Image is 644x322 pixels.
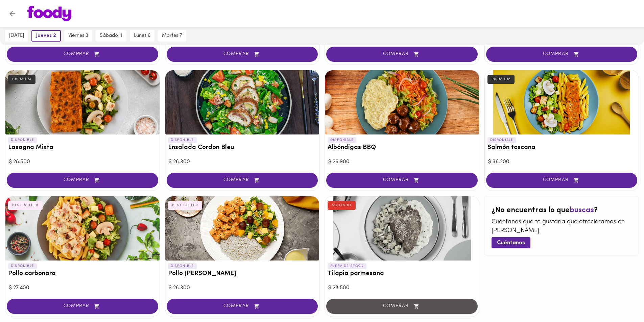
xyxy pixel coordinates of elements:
div: $ 26.300 [169,158,316,166]
button: COMPRAR [486,47,638,62]
button: COMPRAR [167,47,318,62]
span: viernes 3 [68,33,88,39]
button: Cuéntanos [492,237,530,248]
span: COMPRAR [495,51,629,57]
button: COMPRAR [486,173,638,188]
h3: Albóndigas BBQ [328,144,476,151]
p: DISPONIBLE [168,263,197,269]
div: $ 36.200 [488,158,636,166]
span: COMPRAR [15,303,150,309]
div: $ 26.300 [169,284,316,292]
h2: ¿No encuentras lo que ? [492,206,632,215]
button: sábado 4 [96,30,126,42]
button: martes 7 [158,30,186,42]
div: $ 26.900 [328,158,476,166]
div: Salmón toscana [485,70,639,134]
span: COMPRAR [495,177,629,183]
span: jueves 2 [36,33,56,39]
span: COMPRAR [175,303,310,309]
h3: Tilapia parmesana [328,270,476,277]
div: Pollo Tikka Massala [165,196,319,261]
button: COMPRAR [7,173,158,188]
span: COMPRAR [175,51,310,57]
h3: Lasagna Mixta [8,144,157,151]
div: BEST SELLER [8,201,43,210]
button: COMPRAR [7,47,158,62]
button: Volver [4,5,21,22]
span: COMPRAR [15,177,150,183]
button: COMPRAR [167,299,318,314]
span: COMPRAR [175,177,310,183]
div: $ 28.500 [9,158,156,166]
p: DISPONIBLE [8,263,37,269]
h3: Salmón toscana [487,144,636,151]
span: buscas [570,206,594,214]
span: COMPRAR [335,51,469,57]
button: jueves 2 [31,30,61,42]
p: DISPONIBLE [168,137,197,143]
span: martes 7 [162,33,182,39]
div: PREMIUM [487,75,515,84]
div: Albóndigas BBQ [325,70,479,134]
span: sábado 4 [100,33,122,39]
div: AGOTADO [328,201,356,210]
img: logo.png [27,6,71,21]
span: [DATE] [9,33,24,39]
button: COMPRAR [167,173,318,188]
div: BEST SELLER [168,201,202,210]
span: COMPRAR [15,51,150,57]
p: DISPONIBLE [328,137,356,143]
button: COMPRAR [326,173,478,188]
span: COMPRAR [335,177,469,183]
h3: Pollo [PERSON_NAME] [168,270,317,277]
div: Ensalada Cordon Bleu [165,70,319,134]
div: Lasagna Mixta [5,70,160,134]
p: DISPONIBLE [8,137,37,143]
span: Cuéntanos [497,240,525,246]
div: Pollo carbonara [5,196,160,261]
button: lunes 6 [130,30,154,42]
button: COMPRAR [326,47,478,62]
h3: Ensalada Cordon Bleu [168,144,317,151]
p: FUERA DE STOCK [328,263,366,269]
div: $ 28.500 [328,284,476,292]
iframe: Messagebird Livechat Widget [605,283,637,315]
div: $ 27.400 [9,284,156,292]
div: Tilapia parmesana [325,196,479,261]
button: viernes 3 [64,30,92,42]
h3: Pollo carbonara [8,270,157,277]
div: PREMIUM [8,75,35,84]
button: COMPRAR [7,299,158,314]
span: lunes 6 [134,33,150,39]
p: DISPONIBLE [487,137,516,143]
p: Cuéntanos qué te gustaría que ofreciéramos en [PERSON_NAME] [492,218,632,235]
button: [DATE] [5,30,28,42]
